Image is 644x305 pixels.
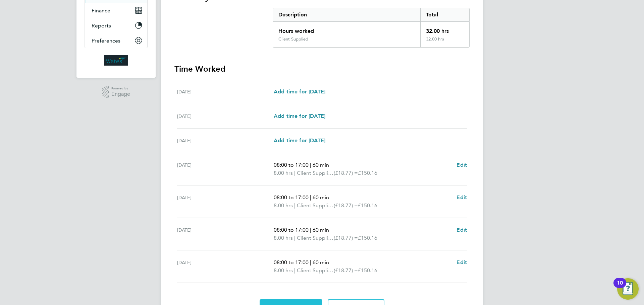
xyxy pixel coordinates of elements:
[177,88,274,96] div: [DATE]
[177,226,274,242] div: [DATE]
[457,161,467,169] a: Edit
[294,202,296,209] span: |
[334,235,358,241] span: (£18.77) =
[297,169,334,177] span: Client Supplied
[457,226,467,234] a: Edit
[334,267,358,274] span: (£18.77) =
[294,235,296,241] span: |
[457,258,467,266] a: Edit
[310,162,311,168] span: |
[104,55,128,66] img: wates-logo-retina.png
[310,259,311,265] span: |
[274,112,325,120] a: Add time for [DATE]
[358,202,377,209] span: £150.16
[457,194,467,202] a: Edit
[85,33,147,48] button: Preferences
[297,266,334,275] span: Client Supplied
[313,259,329,265] span: 60 min
[92,7,110,14] span: Finance
[177,112,274,120] div: [DATE]
[177,161,274,177] div: [DATE]
[274,162,309,168] span: 08:00 to 17:00
[274,227,309,233] span: 08:00 to 17:00
[617,278,639,300] button: Open Resource Center, 10 new notifications
[85,3,147,18] button: Finance
[310,227,311,233] span: |
[273,22,420,36] div: Hours worked
[273,8,420,21] div: Description
[420,8,469,21] div: Total
[177,137,274,145] div: [DATE]
[420,22,469,36] div: 32.00 hrs
[420,36,469,47] div: 32.00 hrs
[274,113,325,119] span: Add time for [DATE]
[177,258,274,275] div: [DATE]
[174,64,470,74] h3: Time Worked
[334,170,358,176] span: (£18.77) =
[313,227,329,233] span: 60 min
[274,88,325,96] a: Add time for [DATE]
[278,36,308,42] div: Client Supplied
[85,18,147,33] button: Reports
[457,194,467,201] span: Edit
[313,162,329,168] span: 60 min
[92,37,120,44] span: Preferences
[334,202,358,209] span: (£18.77) =
[274,170,293,176] span: 8.00 hrs
[92,22,111,29] span: Reports
[310,194,311,201] span: |
[274,267,293,274] span: 8.00 hrs
[111,91,130,97] span: Engage
[274,194,309,201] span: 08:00 to 17:00
[313,194,329,201] span: 60 min
[457,259,467,265] span: Edit
[273,8,470,48] div: Summary
[177,194,274,210] div: [DATE]
[274,202,293,209] span: 8.00 hrs
[358,170,377,176] span: £150.16
[274,137,325,145] a: Add time for [DATE]
[358,267,377,274] span: £150.16
[274,259,309,265] span: 08:00 to 17:00
[274,88,325,95] span: Add time for [DATE]
[294,170,296,176] span: |
[102,86,130,98] a: Powered byEngage
[297,202,334,210] span: Client Supplied
[297,234,334,242] span: Client Supplied
[85,55,148,66] a: Go to home page
[358,235,377,241] span: £150.16
[294,267,296,274] span: |
[457,227,467,233] span: Edit
[274,235,293,241] span: 8.00 hrs
[457,162,467,168] span: Edit
[274,137,325,144] span: Add time for [DATE]
[617,283,623,292] div: 10
[111,86,130,91] span: Powered by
